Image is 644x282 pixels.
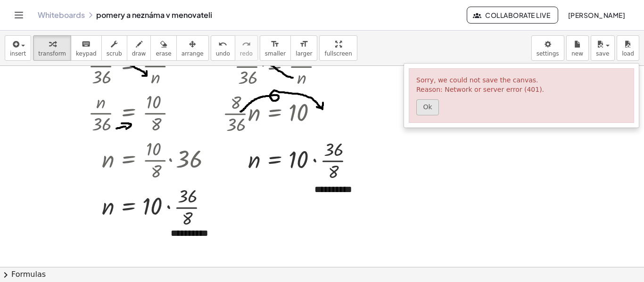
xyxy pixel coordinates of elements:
[101,35,127,61] button: scrub
[416,76,627,95] p: Sorry, we could not save the canvas. Reason: Network or server error (401).
[467,7,558,24] button: Collaborate Live
[596,50,609,57] span: save
[211,35,235,61] button: undoundo
[265,50,286,57] span: smaller
[416,99,439,115] button: Ok
[290,35,317,61] button: format_sizelarger
[127,35,151,61] button: draw
[71,35,102,61] button: keyboardkeypad
[591,35,615,61] button: save
[76,50,97,57] span: keypad
[537,50,559,57] span: settings
[33,35,71,61] button: transform
[260,35,291,61] button: format_sizesmaller
[617,35,639,61] button: load
[240,50,253,57] span: redo
[560,7,633,24] button: [PERSON_NAME]
[176,35,209,61] button: arrange
[218,39,227,50] i: undo
[132,50,146,57] span: draw
[296,50,312,57] span: larger
[150,35,176,61] button: erase
[566,35,589,61] button: new
[82,39,91,50] i: keyboard
[242,39,251,50] i: redo
[622,50,634,57] span: load
[38,10,85,20] a: Whiteboards
[568,11,625,19] span: [PERSON_NAME]
[271,39,280,50] i: format_size
[11,8,26,23] button: Toggle navigation
[182,50,204,57] span: arrange
[571,50,583,57] span: new
[38,50,66,57] span: transform
[299,39,308,50] i: format_size
[324,50,352,57] span: fullscreen
[475,11,550,19] span: Collaborate Live
[10,50,26,57] span: insert
[107,50,122,57] span: scrub
[216,50,230,57] span: undo
[156,50,171,57] span: erase
[235,35,258,61] button: redoredo
[5,35,31,61] button: insert
[319,35,357,61] button: fullscreen
[531,35,564,61] button: settings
